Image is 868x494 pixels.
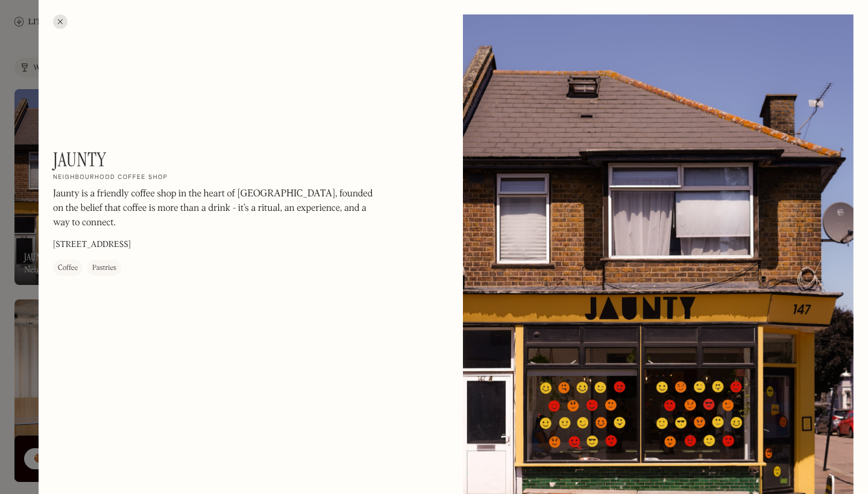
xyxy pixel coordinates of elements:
h1: Jaunty [53,148,106,171]
div: Coffee [58,262,78,274]
p: [STREET_ADDRESS] [53,239,131,251]
h2: Neighbourhood coffee shop [53,174,168,182]
p: Jaunty is a friendly coffee shop in the heart of [GEOGRAPHIC_DATA], founded on the belief that co... [53,187,379,230]
div: Pastries [92,262,116,274]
